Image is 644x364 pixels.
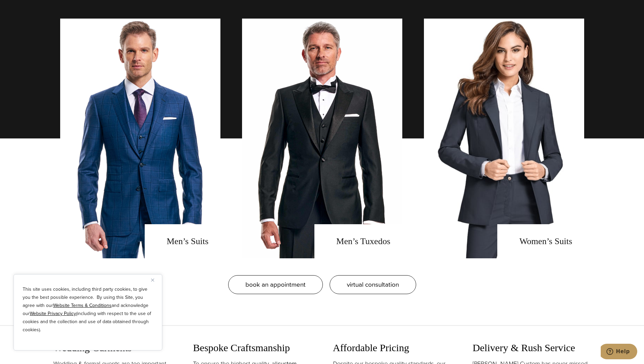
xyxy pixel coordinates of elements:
a: Website Terms & Conditions [53,302,112,309]
a: men's tuxedos [242,19,402,258]
a: Women's Suits [424,19,584,258]
a: Website Privacy Policy [30,310,76,317]
h3: Delivery & Rush Service [473,342,591,354]
a: men's suits [60,19,220,258]
iframe: Opens a widget where you can chat to one of our agents [601,344,637,361]
p: This site uses cookies, including third party cookies, to give you the best possible experience. ... [23,285,153,334]
a: virtual consultation [330,275,416,294]
img: Close [151,279,154,282]
h3: Bespoke Craftsmanship [193,342,311,354]
button: Close [151,276,159,284]
span: book an appointment [245,280,306,289]
span: virtual consultation [347,280,399,289]
h3: Affordable Pricing [333,342,451,354]
a: book an appointment [228,275,323,294]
